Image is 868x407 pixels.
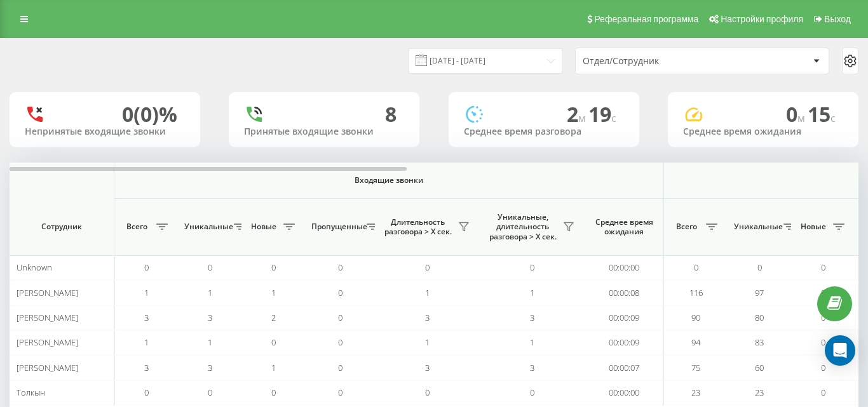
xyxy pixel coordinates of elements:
[208,287,212,298] span: 1
[694,262,698,273] span: 0
[585,380,664,405] td: 00:00:00
[208,312,212,323] span: 3
[121,222,153,232] span: Всего
[17,287,78,298] span: [PERSON_NAME]
[425,287,430,298] span: 1
[585,255,664,280] td: 00:00:00
[689,287,703,298] span: 116
[144,362,149,373] span: 3
[594,217,654,237] span: Среднее время ожидания
[208,387,212,398] span: 0
[691,312,700,323] span: 90
[755,312,764,323] span: 80
[831,111,836,125] span: c
[271,362,276,373] span: 1
[797,111,808,125] span: м
[385,102,397,126] div: 8
[271,337,276,348] span: 0
[683,126,843,137] div: Среднее время ожидания
[755,362,764,373] span: 60
[425,262,430,273] span: 0
[821,387,825,398] span: 0
[425,387,430,398] span: 0
[144,287,149,298] span: 1
[691,387,700,398] span: 23
[425,312,430,323] span: 3
[530,312,534,323] span: 3
[464,126,624,137] div: Среднее время разговора
[808,100,836,128] span: 15
[825,335,855,366] div: Open Intercom Messenger
[144,262,149,273] span: 0
[585,355,664,380] td: 00:00:07
[208,337,212,348] span: 1
[271,287,276,298] span: 1
[530,362,534,373] span: 3
[311,222,363,232] span: Пропущенные
[425,362,430,373] span: 3
[734,222,780,232] span: Уникальные
[144,337,149,348] span: 1
[17,312,78,323] span: [PERSON_NAME]
[585,330,664,355] td: 00:00:09
[425,337,430,348] span: 1
[122,102,177,126] div: 0 (0)%
[20,222,103,232] span: Сотрудник
[17,362,78,373] span: [PERSON_NAME]
[585,305,664,330] td: 00:00:09
[208,262,212,273] span: 0
[244,126,404,137] div: Принятые входящие звонки
[184,222,230,232] span: Уникальные
[824,14,851,24] span: Выход
[17,262,52,273] span: Unknown
[530,387,534,398] span: 0
[338,262,342,273] span: 0
[585,280,664,305] td: 00:00:08
[821,362,825,373] span: 0
[757,262,762,273] span: 0
[381,217,454,237] span: Длительность разговора > Х сек.
[248,222,280,232] span: Новые
[567,100,588,128] span: 2
[271,387,276,398] span: 0
[797,222,829,232] span: Новые
[530,262,534,273] span: 0
[755,287,764,298] span: 97
[755,387,764,398] span: 23
[25,126,185,137] div: Непринятые входящие звонки
[144,312,149,323] span: 3
[486,212,559,242] span: Уникальные, длительность разговора > Х сек.
[530,337,534,348] span: 1
[338,312,342,323] span: 0
[144,387,149,398] span: 0
[17,337,78,348] span: [PERSON_NAME]
[691,337,700,348] span: 94
[583,56,735,67] div: Отдел/Сотрудник
[271,262,276,273] span: 0
[338,387,342,398] span: 0
[611,111,616,125] span: c
[17,387,45,398] span: Толкын
[755,337,764,348] span: 83
[578,111,588,125] span: м
[338,287,342,298] span: 0
[721,14,803,24] span: Настройки профиля
[271,312,276,323] span: 2
[786,100,808,128] span: 0
[208,362,212,373] span: 3
[338,337,342,348] span: 0
[691,362,700,373] span: 75
[530,287,534,298] span: 1
[338,362,342,373] span: 0
[821,337,825,348] span: 0
[821,262,825,273] span: 0
[147,175,630,185] span: Входящие звонки
[588,100,616,128] span: 19
[594,14,698,24] span: Реферальная программа
[670,222,702,232] span: Всего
